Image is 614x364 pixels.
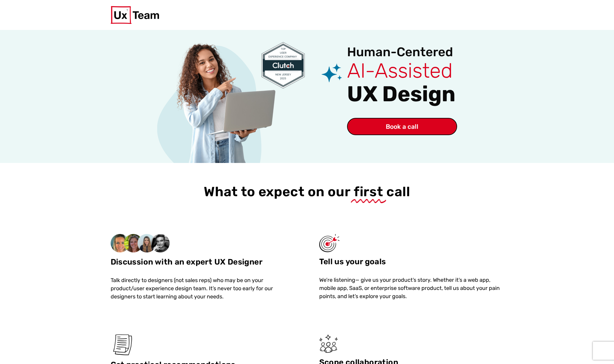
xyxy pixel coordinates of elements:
[354,184,383,200] span: first
[111,257,295,267] p: Discussion with an expert UX Designer
[347,81,456,107] span: UX Design
[347,118,457,135] a: Book a call
[319,257,504,267] p: Tell us your goals
[347,58,453,83] span: AI-Assisted
[204,184,350,200] span: What to expect on our
[111,334,135,355] img: content and communication
[386,123,418,130] span: Book a call
[386,184,410,200] span: call
[347,44,453,59] span: Human-Centered
[319,276,504,301] p: We’re listening— give us your product’s story. Whether it’s a web app, mobile app, SaaS, or enter...
[111,6,159,24] img: UX Team
[262,42,305,89] img: Clutch top user experience company in New Jersey
[111,276,295,301] p: Talk directly to designers (not sales reps) who may be on your product/user experience design tea...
